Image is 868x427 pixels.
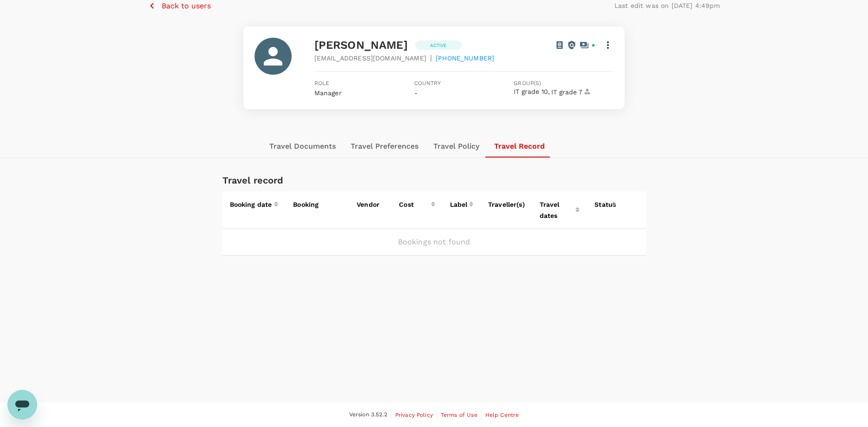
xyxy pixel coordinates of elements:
span: - [414,89,418,97]
th: Booking [286,191,349,229]
p: Back to users [162,0,211,12]
h6: Travel record [222,173,284,188]
div: Booking date [230,199,274,210]
button: IT grade 7 [551,88,592,96]
span: Privacy Policy [395,412,433,418]
span: Terms of Use [441,412,477,418]
span: [PERSON_NAME] [314,39,408,52]
span: Help Centre [485,412,519,418]
a: Terms of Use [441,410,477,420]
span: Role [314,79,414,88]
span: Group(s) [514,79,613,88]
p: Last edit was on [DATE] 4:49pm [614,1,720,10]
span: | [430,53,432,64]
p: Bookings not found [230,236,639,248]
button: Travel Policy [426,135,487,158]
span: Country [414,79,514,88]
a: Help Centre [485,410,519,420]
span: [PHONE_NUMBER] [436,53,494,63]
p: Active [430,42,447,49]
div: Status [594,199,612,210]
th: Vendor [349,191,392,229]
iframe: Button to launch messaging window [7,390,37,420]
button: Travel Documents [262,135,343,158]
span: [EMAIL_ADDRESS][DOMAIN_NAME] [314,53,426,63]
span: Version 3.52.2 [349,410,387,420]
th: Traveller(s) [481,191,532,229]
button: IT grade 10, [514,88,550,96]
button: Travel Record [487,135,552,158]
div: Travel dates [540,199,576,221]
a: Privacy Policy [395,410,433,420]
div: Cost [399,199,431,210]
span: Manager [314,89,342,97]
div: Label [450,199,469,210]
button: Travel Preferences [343,135,426,158]
span: IT grade 10 , [514,88,550,96]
